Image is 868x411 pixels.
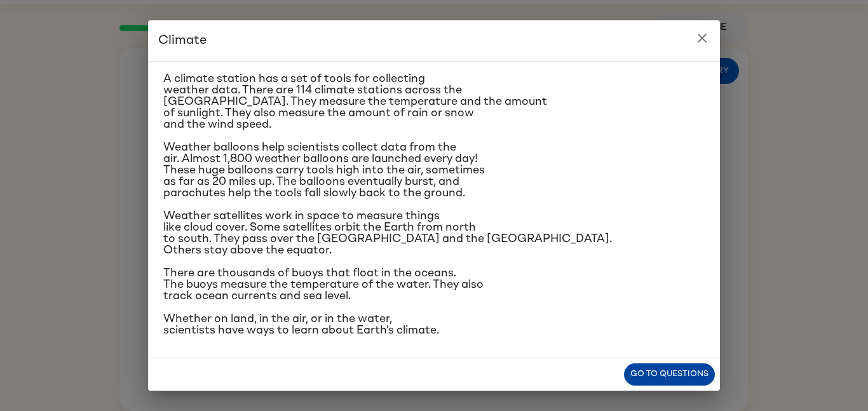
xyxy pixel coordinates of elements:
[689,25,715,51] button: close
[148,20,720,61] h2: Climate
[163,73,547,130] span: A climate station has a set of tools for collecting weather data. There are 114 climate stations ...
[624,363,715,386] button: Go to questions
[163,313,439,336] span: Whether on land, in the air, or in the water, scientists have ways to learn about Earth’s climate.
[163,210,612,256] span: Weather satellites work in space to measure things like cloud cover. Some satellites orbit the Ea...
[163,267,484,302] span: There are thousands of buoys that float in the oceans. The buoys measure the temperature of the w...
[163,142,485,199] span: Weather balloons help scientists collect data from the air. Almost 1,800 weather balloons are lau...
